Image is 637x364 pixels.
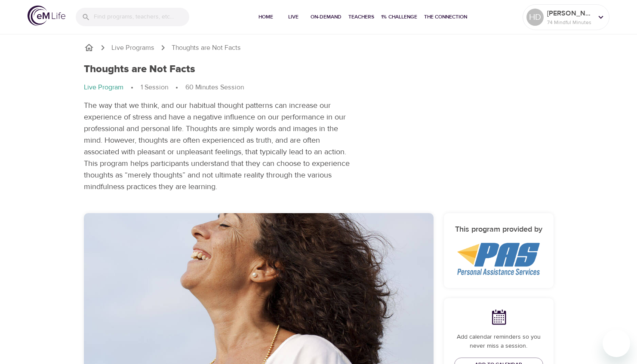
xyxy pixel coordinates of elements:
[141,83,168,92] p: 1 Session
[84,83,123,92] p: Live Program
[185,83,244,92] p: 60 Minutes Session
[111,43,154,53] a: Live Programs
[454,333,543,351] p: Add calendar reminders so you never miss a session.
[94,8,189,26] input: Find programs, teachers, etc...
[172,43,241,53] p: Thoughts are Not Facts
[84,63,195,76] h1: Thoughts are Not Facts
[255,12,276,21] span: Home
[381,12,417,21] span: 1% Challenge
[84,43,554,53] nav: breadcrumb
[603,330,630,357] iframe: Button to launch messaging window
[28,6,65,26] img: logo
[547,8,593,18] p: [PERSON_NAME].[PERSON_NAME]
[311,12,342,21] span: On-Demand
[84,83,354,93] nav: breadcrumb
[457,243,540,275] img: PAS%20logo.png
[84,100,354,193] p: The way that we think, and our habitual thought patterns can increase our experience of stress an...
[547,18,593,26] p: 74 Mindful Minutes
[424,12,467,21] span: The Connection
[454,223,543,236] h6: This program provided by
[283,12,304,21] span: Live
[526,9,544,26] div: HD
[348,12,374,21] span: Teachers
